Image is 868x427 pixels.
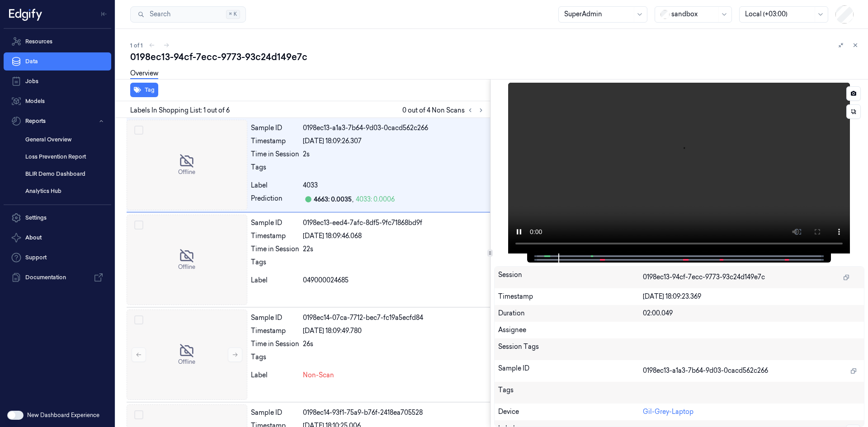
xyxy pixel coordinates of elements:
[498,292,643,301] div: Timestamp
[303,136,486,146] div: [DATE] 18:09:26.307
[498,364,643,378] div: Sample ID
[134,410,143,419] button: Select row
[303,231,486,241] div: [DATE] 18:09:46.068
[303,181,318,190] span: 4033
[130,6,246,23] button: Search⌘K
[314,195,352,204] div: 4663: 0.0035
[251,276,299,285] div: Label
[352,195,356,204] div: ,
[643,309,860,318] div: 02:00.049
[130,83,158,97] button: Tag
[251,258,299,272] div: Tags
[134,126,143,135] button: Select row
[251,371,299,380] div: Label
[251,123,299,133] div: Sample ID
[303,313,486,323] div: 0198ec14-07ca-7712-bec7-fc19a5ecfd84
[303,408,486,418] div: 0198ec14-93f1-75a9-b76f-2418ea705528
[130,42,143,49] span: 1 of 1
[643,272,765,282] span: 0198ec13-94cf-7ecc-9773-93c24d149e7c
[251,326,299,336] div: Timestamp
[130,106,230,115] span: Labels In Shopping List: 1 out of 6
[303,218,486,228] div: 0198ec13-eed4-7afc-8df5-9fc71868bd9f
[303,371,334,380] span: Non-Scan
[356,195,395,204] div: 4033: 0.0006
[130,51,861,63] div: 0198ec13-94cf-7ecc-9773-93c24d149e7c
[4,33,111,51] a: Resources
[130,69,158,79] a: Overview
[18,132,111,147] a: General Overview
[643,292,860,301] div: [DATE] 18:09:23.369
[498,342,643,357] div: Session Tags
[251,150,299,159] div: Time in Session
[303,339,486,349] div: 26s
[4,229,111,247] button: About
[251,194,299,205] div: Prediction
[4,268,111,286] a: Documentation
[498,325,861,335] div: Assignee
[251,244,299,254] div: Time in Session
[251,313,299,323] div: Sample ID
[251,163,299,177] div: Tags
[4,92,111,110] a: Models
[498,309,643,318] div: Duration
[498,270,643,285] div: Session
[303,150,486,159] div: 2s
[134,221,143,230] button: Select row
[251,136,299,146] div: Timestamp
[4,249,111,267] a: Support
[303,123,486,133] div: 0198ec13-a1a3-7b64-9d03-0cacd562c266
[134,315,143,324] button: Select row
[643,366,768,375] span: 0198ec13-a1a3-7b64-9d03-0cacd562c266
[4,72,111,90] a: Jobs
[97,7,111,21] button: Toggle Navigation
[303,276,349,285] span: 049000024685
[18,166,111,182] a: BLIR Demo Dashboard
[303,244,486,254] div: 22s
[402,105,486,116] span: 0 out of 4 Non Scans
[251,181,299,190] div: Label
[251,218,299,228] div: Sample ID
[498,385,643,400] div: Tags
[251,339,299,349] div: Time in Session
[18,183,111,199] a: Analytics Hub
[251,408,299,418] div: Sample ID
[498,407,643,417] div: Device
[4,209,111,227] a: Settings
[18,149,111,164] a: Loss Prevention Report
[303,326,486,336] div: [DATE] 18:09:49.780
[251,352,299,367] div: Tags
[4,112,111,130] button: Reports
[4,52,111,70] a: Data
[251,231,299,241] div: Timestamp
[146,9,170,19] span: Search
[643,408,693,416] a: Gil-Grey-Laptop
